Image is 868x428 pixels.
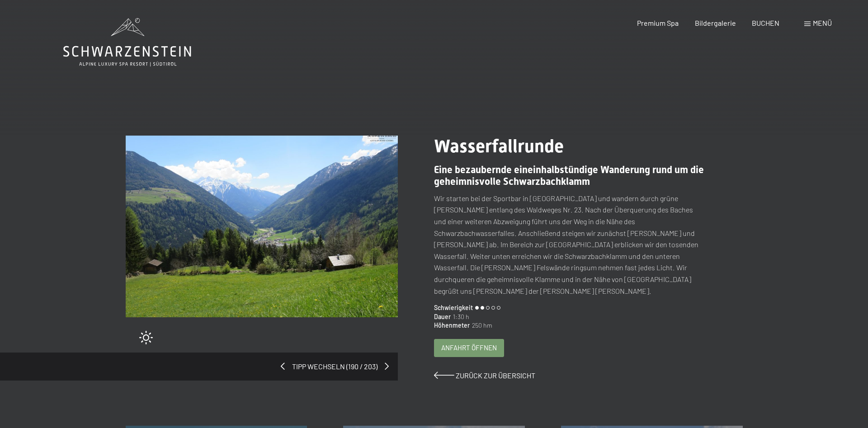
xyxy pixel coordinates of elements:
[637,19,679,27] a: Premium Spa
[695,19,736,27] a: Bildergalerie
[285,362,385,372] span: Tipp wechseln (190 / 203)
[434,321,470,330] span: Höhenmeter
[434,312,451,321] span: Dauer
[470,321,492,330] span: 250 hm
[434,303,473,312] span: Schwierigkeit
[434,164,704,187] span: ​Eine bezaubernde eineinhalbstündige Wanderung rund um die geheimnisvolle Schwarzbachklamm
[126,136,398,317] img: Wasserfallrunde
[451,312,469,321] span: 1:30 h
[456,371,535,380] span: Zurück zur Übersicht
[434,371,535,380] a: Zurück zur Übersicht
[752,19,779,27] a: BUCHEN
[441,343,497,353] span: Anfahrt öffnen
[434,136,564,157] span: Wasserfallrunde
[813,19,832,27] span: Menü
[434,193,707,296] p: Wir starten bei der Sportbar in [GEOGRAPHIC_DATA] und wandern durch grüne [PERSON_NAME] entlang d...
